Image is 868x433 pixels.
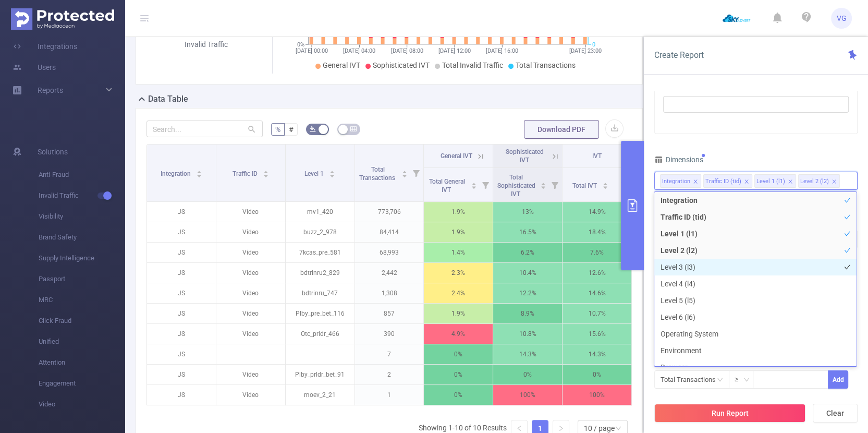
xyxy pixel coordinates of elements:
span: Engagement [39,373,125,394]
input: Search... [146,121,263,137]
p: 4.9% [424,324,493,344]
div: Invalid Traffic [178,39,234,50]
p: 14.9% [563,202,631,222]
i: icon: check [844,347,850,354]
i: icon: caret-down [196,173,202,176]
div: Sort [602,181,608,187]
span: Visibility [39,206,125,227]
tspan: 0% [297,41,304,48]
p: 68,993 [355,243,424,262]
tspan: 0 [592,41,595,48]
span: Passport [39,269,125,290]
i: icon: close [788,179,793,185]
p: Video [216,304,285,323]
i: icon: check [844,331,850,337]
p: 390 [355,324,424,344]
span: Reports [38,86,63,94]
p: JS [147,283,216,303]
i: icon: check [844,297,850,304]
span: Dimensions [654,155,703,164]
a: Integrations [13,36,77,57]
button: Clear [813,404,858,423]
li: Level 1 (l1) [754,174,796,188]
span: Supply Intelligence [39,248,125,269]
li: Integration [654,192,857,209]
i: icon: caret-up [402,169,408,172]
button: Download PDF [524,120,599,139]
i: icon: check [844,281,850,287]
p: Video [216,283,285,303]
span: Total General IVT [429,178,465,194]
i: icon: caret-down [402,173,408,176]
button: Run Report [654,404,805,423]
span: Sophisticated IVT [506,148,544,164]
i: icon: close [832,179,837,185]
p: 84,414 [355,222,424,242]
span: Total Invalid Traffic [442,61,503,69]
tspan: [DATE] 16:00 [486,47,518,54]
span: General IVT [441,152,472,160]
tspan: [DATE] 04:00 [343,47,375,54]
i: icon: down [743,377,750,384]
p: 0% [563,365,631,384]
p: 10.4% [493,263,562,283]
p: Video [216,385,285,405]
i: icon: check [844,264,850,270]
div: Level 2 (l2) [800,175,829,188]
p: 14.6% [563,283,631,303]
li: Level 4 (l4) [654,275,857,292]
p: JS [147,222,216,242]
span: IVT [592,152,602,160]
p: 1.9% [424,304,493,323]
p: JS [147,344,216,364]
i: icon: check [844,197,850,203]
i: icon: check [844,314,850,320]
li: Level 3 (l3) [654,259,857,275]
i: icon: caret-down [329,173,335,176]
p: Video [216,243,285,262]
p: 1.9% [424,202,493,222]
i: icon: caret-up [602,181,608,184]
i: Filter menu [617,168,631,201]
img: Protected Media [11,8,114,30]
p: 2,442 [355,263,424,283]
button: Add [828,370,848,389]
p: 14.3% [493,344,562,364]
tspan: [DATE] 23:00 [569,47,602,54]
li: Browser [654,359,857,376]
li: Level 2 (l2) [654,242,857,259]
i: icon: table [350,126,357,132]
p: 2 [355,365,424,384]
i: Filter menu [409,145,423,201]
li: Environment [654,342,857,359]
li: Level 2 (l2) [798,174,840,188]
input: filter select [666,98,668,111]
p: JS [147,304,216,323]
p: JS [147,243,216,262]
p: 16.5% [493,222,562,242]
span: Traffic ID [233,170,259,177]
p: 0% [424,385,493,405]
span: Click Fraud [39,310,125,331]
li: Level 6 (l6) [654,309,857,326]
p: 10.8% [493,324,562,344]
li: Operating System [654,326,857,342]
p: 0% [493,365,562,384]
i: icon: close [693,179,698,185]
i: icon: close [744,179,749,185]
p: 14.3% [563,344,631,364]
p: 18.4% [563,222,631,242]
span: Total Transactions [359,166,397,182]
span: Anti-Fraud [39,164,125,185]
p: JS [147,385,216,405]
tspan: [DATE] 12:00 [438,47,471,54]
div: Sort [471,181,477,187]
p: 7 [355,344,424,364]
p: moev_2_21 [286,385,354,405]
i: icon: caret-up [541,181,546,184]
i: icon: check [844,364,850,370]
p: 12.6% [563,263,631,283]
div: Sort [329,169,335,175]
p: 100% [563,385,631,405]
tspan: [DATE] 00:00 [296,47,328,54]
